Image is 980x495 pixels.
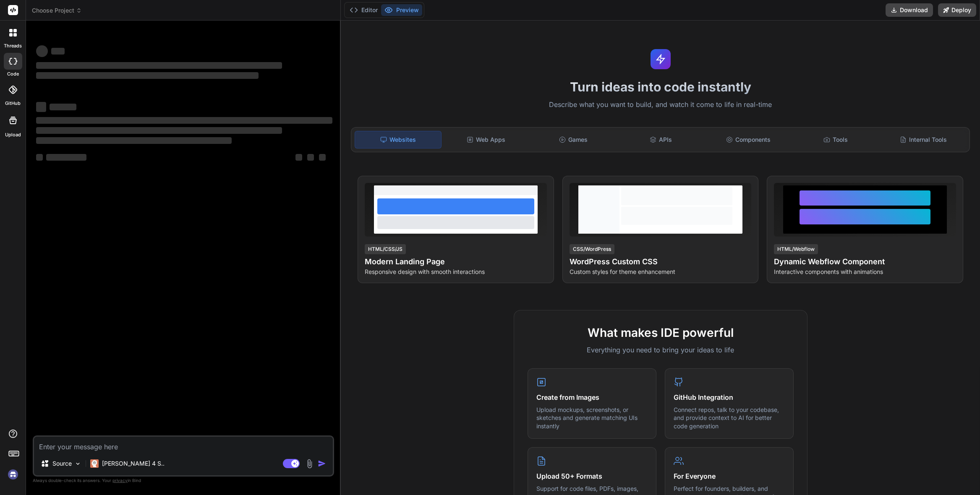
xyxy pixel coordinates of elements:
span: ‌ [36,62,282,69]
button: Download [886,3,933,17]
span: ‌ [307,154,314,161]
img: Pick Models [74,460,81,467]
h4: For Everyone [674,471,785,481]
span: ‌ [36,154,43,161]
div: HTML/Webflow [774,244,818,254]
h4: GitHub Integration [674,392,785,402]
span: ‌ [295,154,302,161]
span: ‌ [36,72,259,79]
label: Upload [5,131,21,138]
div: APIs [618,131,703,148]
p: Responsive design with smooth interactions [365,268,547,276]
p: Interactive components with animations [774,268,956,276]
div: Components [706,131,791,148]
div: Websites [355,131,441,148]
div: Games [531,131,616,148]
span: ‌ [36,45,48,57]
img: attachment [305,459,314,469]
p: [PERSON_NAME] 4 S.. [102,459,165,468]
span: ‌ [46,154,86,161]
span: ‌ [36,137,232,144]
span: ‌ [36,102,46,112]
button: Deploy [938,3,976,17]
span: ‌ [319,154,326,161]
img: Claude 4 Sonnet [90,459,99,468]
h4: Modern Landing Page [365,256,547,268]
h4: Create from Images [536,392,648,402]
p: Connect repos, talk to your codebase, and provide context to AI for better code generation [674,406,785,430]
span: ‌ [50,104,76,110]
img: icon [318,459,326,468]
div: Web Apps [443,131,529,148]
button: Preview [381,4,422,16]
p: Always double-check its answers. Your in Bind [33,477,334,485]
h2: What makes IDE powerful [528,324,794,341]
label: code [7,70,19,78]
p: Source [52,459,72,468]
div: Internal Tools [881,131,966,148]
div: CSS/WordPress [570,244,614,254]
label: GitHub [5,100,21,107]
h4: WordPress Custom CSS [570,256,752,268]
label: threads [4,42,22,49]
div: HTML/CSS/JS [365,244,406,254]
h4: Dynamic Webflow Component [774,256,956,268]
span: Choose Project [32,6,82,15]
p: Everything you need to bring your ideas to life [528,345,794,355]
p: Upload mockups, screenshots, or sketches and generate matching UIs instantly [536,406,648,430]
span: privacy [112,478,128,483]
button: Editor [346,4,381,16]
img: signin [6,467,20,482]
h1: Turn ideas into code instantly [346,79,975,94]
span: ‌ [51,48,65,55]
p: Custom styles for theme enhancement [570,268,752,276]
h4: Upload 50+ Formats [536,471,648,481]
p: Describe what you want to build, and watch it come to life in real-time [346,99,975,110]
span: ‌ [36,117,332,124]
span: ‌ [36,127,282,134]
div: Tools [793,131,878,148]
